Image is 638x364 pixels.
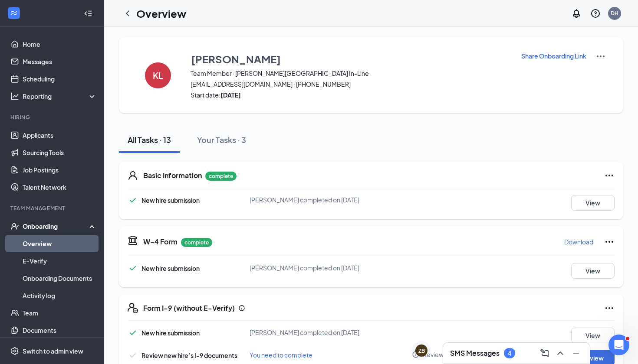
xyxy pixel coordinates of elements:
div: Onboarding [23,222,89,231]
svg: Analysis [10,92,19,101]
a: Overview [23,235,97,252]
p: Download [564,237,593,246]
svg: User [128,170,138,181]
span: Team Member · [PERSON_NAME][GEOGRAPHIC_DATA] In-Line [191,69,510,78]
a: Team [23,304,97,322]
svg: Checkmark [128,328,138,338]
button: KL [136,51,180,99]
a: Messages [23,53,97,70]
button: View [571,263,615,279]
svg: ChevronLeft [122,8,133,19]
a: Home [23,36,97,53]
div: 4 [508,350,511,357]
svg: UserCheck [10,222,19,231]
svg: ChevronUp [555,348,566,358]
a: Job Postings [23,161,97,179]
span: You need to complete [250,351,312,359]
p: complete [205,172,237,181]
button: ChevronUp [553,346,567,360]
h4: KL [153,72,163,78]
div: Hiring [10,114,95,121]
a: Sourcing Tools [23,144,97,161]
div: Team Management [10,205,95,212]
div: Reporting [23,92,97,101]
svg: Ellipses [604,237,615,247]
svg: Checkmark [128,195,138,205]
span: Review new hire’s I-9 documents [141,351,237,359]
button: Download [564,235,594,249]
a: Scheduling [23,70,97,88]
h5: W-4 Form [143,237,178,247]
p: Share Onboarding Link [521,52,586,60]
img: More Actions [595,51,606,62]
a: Applicants [23,127,97,144]
span: New hire submission [141,196,200,204]
div: DH [611,10,618,17]
span: [PERSON_NAME] completed on [DATE] [250,196,359,204]
iframe: Intercom live chat [608,335,629,355]
div: Your Tasks · 3 [197,134,246,145]
svg: Minimize [571,348,581,358]
svg: ComposeMessage [539,348,550,358]
button: Minimize [569,346,583,360]
svg: FormI9EVerifyIcon [128,303,138,313]
a: E-Verify [23,252,97,270]
h1: Overview [136,6,186,21]
button: [PERSON_NAME] [191,51,510,67]
svg: Ellipses [604,303,615,313]
svg: Ellipses [604,170,615,181]
p: complete [181,238,212,247]
svg: Checkmark [128,263,138,273]
span: Start date: [191,91,510,99]
svg: QuestionInfo [590,8,601,19]
span: New hire submission [141,329,200,337]
svg: TaxGovernmentIcon [128,235,138,245]
a: Onboarding Documents [23,270,97,287]
span: [PERSON_NAME] completed on [DATE] [250,264,359,272]
a: Documents [23,322,97,339]
svg: WorkstreamLogo [10,9,18,17]
button: View [571,328,615,343]
svg: Checkmark [128,350,138,361]
h3: [PERSON_NAME] [191,52,281,66]
svg: Collapse [84,9,92,18]
button: ComposeMessage [538,346,552,360]
h3: SMS Messages [450,348,500,358]
svg: Notifications [571,8,582,19]
div: ZB [418,347,425,354]
span: New hire submission [141,264,200,272]
a: Activity log [23,287,97,304]
span: [EMAIL_ADDRESS][DOMAIN_NAME] · [PHONE_NUMBER] [191,80,510,88]
div: All Tasks · 13 [128,134,171,145]
a: Talent Network [23,179,97,196]
strong: [DATE] [220,91,241,99]
h5: Basic Information [143,171,202,180]
svg: Settings [10,347,19,355]
span: [PERSON_NAME] completed on [DATE] [250,328,359,336]
div: Switch to admin view [23,347,83,355]
button: Share Onboarding Link [521,51,587,61]
svg: Info [238,305,245,312]
h5: Form I-9 (without E-Verify) [143,303,235,313]
button: View [571,195,615,211]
